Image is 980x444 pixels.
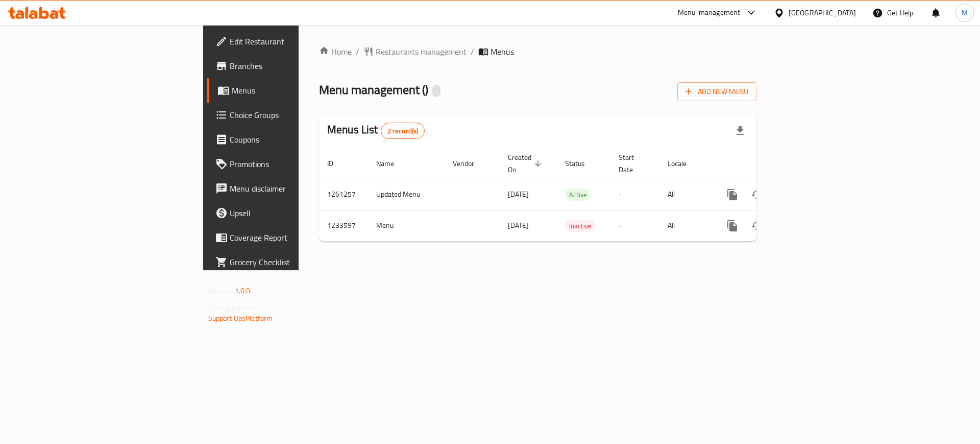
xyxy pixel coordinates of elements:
[376,157,407,170] span: Name
[381,126,425,136] span: 2 record(s)
[232,84,359,97] span: Menus
[207,250,367,274] a: Grocery Checklist
[962,7,968,18] span: M
[207,54,367,78] a: Branches
[319,45,756,58] nav: breadcrumb
[207,29,367,54] a: Edit Restaurant
[610,179,659,210] td: -
[565,189,591,201] span: Active
[235,284,251,297] span: 1.0.0
[712,148,826,179] th: Actions
[789,7,856,18] div: [GEOGRAPHIC_DATA]
[230,60,359,72] span: Branches
[508,188,529,201] span: [DATE]
[565,220,596,232] span: Inactive
[368,210,445,241] td: Menu
[230,109,359,121] span: Choice Groups
[327,122,425,139] h2: Menus List
[685,85,748,98] span: Add New Menu
[207,176,367,201] a: Menu disclaimer
[230,158,359,170] span: Promotions
[230,207,359,219] span: Upsell
[207,103,367,127] a: Choice Groups
[208,301,255,315] span: Get support on:
[453,157,487,170] span: Vendor
[376,45,467,58] span: Restaurants management
[230,133,359,146] span: Coupons
[659,179,712,210] td: All
[668,157,700,170] span: Locale
[508,151,545,176] span: Created On
[230,231,359,244] span: Coverage Report
[207,201,367,225] a: Upsell
[207,152,367,176] a: Promotions
[230,256,359,268] span: Grocery Checklist
[491,45,514,58] span: Menus
[745,182,769,207] button: Change Status
[659,210,712,241] td: All
[471,45,474,58] li: /
[327,157,347,170] span: ID
[208,312,273,325] a: Support.OpsPlatform
[678,7,741,19] div: Menu-management
[728,119,752,143] div: Export file
[619,151,647,176] span: Start Date
[319,78,428,101] span: Menu management ( )
[207,127,367,152] a: Coupons
[610,210,659,241] td: -
[230,35,359,48] span: Edit Restaurant
[745,214,769,238] button: Change Status
[368,179,445,210] td: Updated Menu
[565,157,598,170] span: Status
[207,225,367,250] a: Coverage Report
[230,182,359,195] span: Menu disclaimer
[720,182,745,207] button: more
[363,45,467,58] a: Restaurants management
[381,123,425,139] div: Total records count
[720,214,745,238] button: more
[677,82,756,101] button: Add New Menu
[207,78,367,103] a: Menus
[508,219,529,232] span: [DATE]
[208,284,233,297] span: Version:
[319,148,826,242] table: enhanced table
